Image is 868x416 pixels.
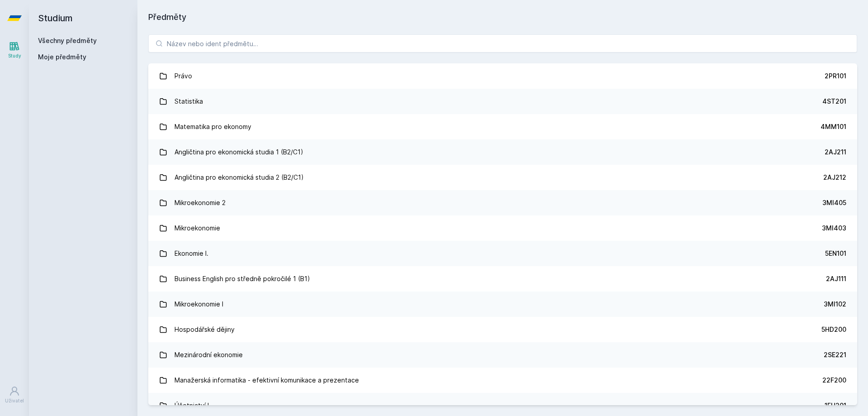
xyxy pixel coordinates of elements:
[148,114,857,139] a: Matematika pro ekonomy 4MM101
[148,317,857,342] a: Hospodářské dějiny 5HD200
[5,397,24,404] div: Uživatel
[175,371,359,389] div: Manažerská informatika - efektivní komunikace a prezentace
[824,350,846,359] div: 2SE221
[148,63,857,89] a: Právo 2PR101
[821,325,846,334] div: 5HD200
[148,266,857,292] a: Business English pro středně pokročilé 1 (B1) 2AJ111
[148,292,857,317] a: Mikroekonomie I 3MI102
[822,376,846,385] div: 22F200
[148,139,857,165] a: Angličtina pro ekonomická studia 1 (B2/C1) 2AJ211
[175,67,192,85] div: Právo
[148,215,857,241] a: Mikroekonomie 3MI403
[8,53,21,59] div: Study
[824,300,846,309] div: 3MI102
[822,97,846,106] div: 4ST201
[822,224,846,233] div: 3MI403
[826,274,846,283] div: 2AJ111
[175,143,303,161] div: Angličtina pro ekonomická studia 1 (B2/C1)
[2,36,27,64] a: Study
[175,270,310,288] div: Business English pro středně pokročilé 1 (B1)
[148,34,857,53] input: Název nebo ident předmětu…
[148,190,857,215] a: Mikroekonomie 2 3MI405
[175,320,235,339] div: Hospodářské dějiny
[175,244,208,263] div: Ekonomie I.
[148,165,857,190] a: Angličtina pro ekonomická studia 2 (B2/C1) 2AJ212
[38,53,86,62] span: Moje předměty
[148,241,857,266] a: Ekonomie I. 5EN101
[175,92,203,110] div: Statistika
[175,346,243,364] div: Mezinárodní ekonomie
[148,89,857,114] a: Statistika 4ST201
[38,37,97,44] a: Všechny předměty
[2,381,27,409] a: Uživatel
[175,168,304,186] div: Angličtina pro ekonomická studia 2 (B2/C1)
[175,219,220,237] div: Mikroekonomie
[148,368,857,393] a: Manažerská informatika - efektivní komunikace a prezentace 22F200
[823,173,846,182] div: 2AJ212
[148,11,857,24] h1: Předměty
[825,249,846,258] div: 5EN101
[148,342,857,368] a: Mezinárodní ekonomie 2SE221
[822,198,846,207] div: 3MI405
[175,194,226,212] div: Mikroekonomie 2
[175,295,223,313] div: Mikroekonomie I
[175,118,251,136] div: Matematika pro ekonomy
[825,401,846,410] div: 1FU201
[825,72,846,81] div: 2PR101
[175,397,211,415] div: Účetnictví I.
[825,148,846,157] div: 2AJ211
[821,122,846,131] div: 4MM101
